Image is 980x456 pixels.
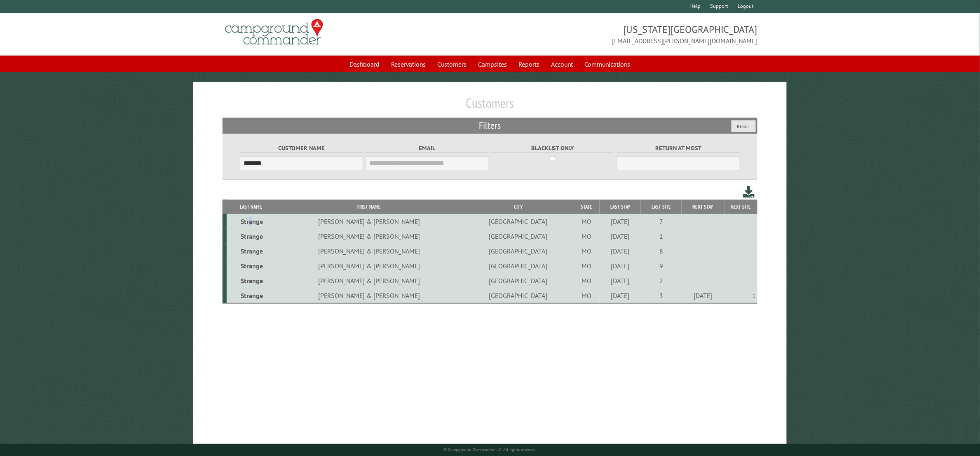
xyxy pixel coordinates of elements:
[223,95,757,118] h1: Customers
[463,258,573,273] td: [GEOGRAPHIC_DATA]
[463,273,573,288] td: [GEOGRAPHIC_DATA]
[387,56,431,72] a: Reservations
[641,288,681,303] td: 3
[514,56,545,72] a: Reports
[227,273,275,288] td: Strange
[227,214,275,229] td: Strange
[546,56,578,72] a: Account
[223,118,757,133] h2: Filters
[433,56,472,72] a: Customers
[275,273,463,288] td: [PERSON_NAME] & [PERSON_NAME]
[641,229,681,244] td: 1
[573,273,600,288] td: MO
[601,277,640,285] div: [DATE]
[227,288,275,303] td: Strange
[601,262,640,270] div: [DATE]
[641,244,681,258] td: 8
[463,214,573,229] td: [GEOGRAPHIC_DATA]
[443,447,537,452] small: © Campground Commander LLC. All rights reserved.
[573,200,600,214] th: State
[573,229,600,244] td: MO
[600,200,641,214] th: Last Stay
[345,56,385,72] a: Dashboard
[463,200,573,214] th: City
[641,214,681,229] td: 7
[463,288,573,303] td: [GEOGRAPHIC_DATA]
[491,144,614,153] label: Blacklist only
[227,244,275,258] td: Strange
[601,217,640,226] div: [DATE]
[463,244,573,258] td: [GEOGRAPHIC_DATA]
[682,200,724,214] th: Next Stay
[366,144,489,153] label: Email
[601,247,640,255] div: [DATE]
[601,232,640,240] div: [DATE]
[240,144,363,153] label: Customer Name
[724,288,757,303] td: 1
[275,229,463,244] td: [PERSON_NAME] & [PERSON_NAME]
[474,56,512,72] a: Campsites
[490,23,757,46] span: [US_STATE][GEOGRAPHIC_DATA] [EMAIL_ADDRESS][PERSON_NAME][DOMAIN_NAME]
[683,291,723,300] div: [DATE]
[641,273,681,288] td: 2
[275,214,463,229] td: [PERSON_NAME] & [PERSON_NAME]
[275,244,463,258] td: [PERSON_NAME] & [PERSON_NAME]
[617,144,740,153] label: Return at most
[573,244,600,258] td: MO
[743,184,755,200] a: Download this customer list (.csv)
[227,229,275,244] td: Strange
[275,200,463,214] th: First Name
[573,214,600,229] td: MO
[227,200,275,214] th: Last Name
[731,120,756,132] button: Reset
[275,288,463,303] td: [PERSON_NAME] & [PERSON_NAME]
[223,16,326,48] img: Campground Commander
[724,200,757,214] th: Next Site
[641,258,681,273] td: 9
[573,258,600,273] td: MO
[463,229,573,244] td: [GEOGRAPHIC_DATA]
[275,258,463,273] td: [PERSON_NAME] & [PERSON_NAME]
[573,288,600,303] td: MO
[580,56,635,72] a: Communications
[641,200,681,214] th: Last Site
[601,291,640,300] div: [DATE]
[227,258,275,273] td: Strange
